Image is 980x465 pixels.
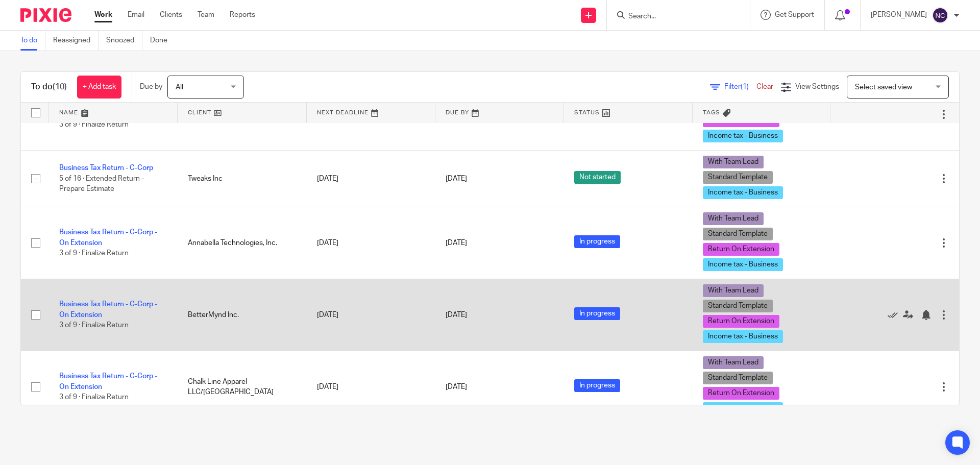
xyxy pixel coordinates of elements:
span: [DATE] [446,239,467,247]
span: Income tax - Business [703,186,783,199]
td: [DATE] [307,351,435,423]
img: svg%3E [932,7,948,23]
span: In progress [574,235,620,248]
td: Tweaks Inc [178,150,306,207]
span: (1) [741,83,749,90]
td: [DATE] [307,207,435,279]
span: With Team Lead [703,284,764,297]
a: Business Tax Return - C-Corp - On Extension [59,229,157,246]
span: [DATE] [446,175,467,182]
span: With Team Lead [703,156,764,168]
p: Due by [140,82,162,92]
a: Clear [756,83,773,90]
span: In progress [574,379,620,392]
span: Tags [703,110,720,115]
a: Snoozed [106,31,142,51]
a: Done [150,31,175,51]
a: Reports [230,10,255,20]
span: Standard Template [703,228,773,240]
span: All [176,84,183,91]
img: Pixie [20,8,71,22]
input: Search [627,12,719,21]
span: 3 of 9 · Finalize Return [59,394,129,401]
a: Reassigned [53,31,99,51]
span: With Team Lead [703,212,764,225]
span: [DATE] [446,383,467,390]
span: Income tax - Business [703,330,783,343]
span: Not started [574,171,621,184]
a: + Add task [77,76,121,99]
span: (10) [53,83,67,91]
span: Get Support [775,11,814,18]
p: [PERSON_NAME] [871,10,927,20]
a: Work [94,10,112,20]
span: Return On Extension [703,387,779,400]
span: Income tax - Business [703,130,783,142]
a: Team [198,10,214,20]
span: Income tax - Business [703,402,783,415]
a: Mark as done [888,310,903,320]
span: Standard Template [703,171,773,184]
span: Return On Extension [703,315,779,328]
h1: To do [31,82,67,92]
td: Chalk Line Apparel LLC/[GEOGRAPHIC_DATA] [178,351,306,423]
a: Business Tax Return - C-Corp - On Extension [59,373,157,390]
span: 3 of 9 · Finalize Return [59,250,129,257]
span: With Team Lead [703,356,764,369]
span: 3 of 9 · Finalize Return [59,322,129,329]
span: Standard Template [703,372,773,384]
td: [DATE] [307,279,435,351]
span: Select saved view [855,84,912,91]
a: Business Tax Return - C-Corp - On Extension [59,301,157,318]
span: Return On Extension [703,243,779,256]
span: Income tax - Business [703,258,783,271]
span: Filter [724,83,756,90]
td: BetterMynd Inc. [178,279,306,351]
td: Annabella Technologies, Inc. [178,207,306,279]
a: Email [128,10,144,20]
a: To do [20,31,45,51]
td: [DATE] [307,150,435,207]
a: Business Tax Return - C-Corp [59,164,153,172]
span: Standard Template [703,300,773,312]
span: View Settings [795,83,839,90]
span: In progress [574,307,620,320]
span: 3 of 9 · Finalize Return [59,121,129,128]
a: Clients [160,10,182,20]
span: [DATE] [446,311,467,319]
span: 5 of 16 · Extended Return - Prepare Estimate [59,175,144,193]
